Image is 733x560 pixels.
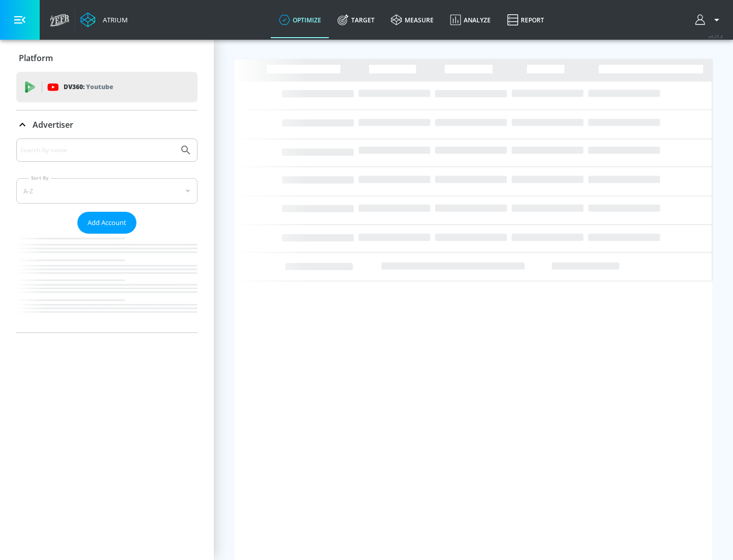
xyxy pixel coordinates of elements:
p: DV360: [64,81,113,93]
span: v 4.25.4 [709,34,723,39]
div: Platform [16,44,198,72]
label: Sort By [29,175,51,181]
p: Advertiser [33,119,73,130]
a: Atrium [80,12,128,27]
span: Add Account [88,217,126,229]
button: Add Account [77,212,136,234]
a: Target [329,2,383,38]
input: Search by name [20,144,175,157]
div: Advertiser [16,138,198,332]
p: Platform [19,52,53,64]
div: Atrium [99,15,128,24]
a: Analyze [442,2,499,38]
div: Advertiser [16,110,198,139]
nav: list of Advertiser [16,234,198,332]
a: optimize [271,2,329,38]
a: measure [383,2,442,38]
div: A-Z [16,178,198,204]
p: Youtube [86,81,113,92]
div: DV360: Youtube [16,72,198,102]
a: Report [499,2,552,38]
